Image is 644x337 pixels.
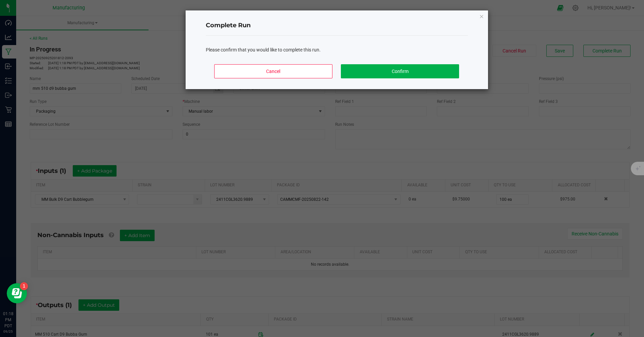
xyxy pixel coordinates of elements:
[20,282,28,290] iframe: Resource center unread badge
[7,283,27,303] iframe: Resource center
[341,64,459,78] button: Confirm
[214,64,332,78] button: Cancel
[206,21,468,30] h4: Complete Run
[206,46,468,53] div: Please confirm that you would like to complete this run.
[479,12,484,20] button: Close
